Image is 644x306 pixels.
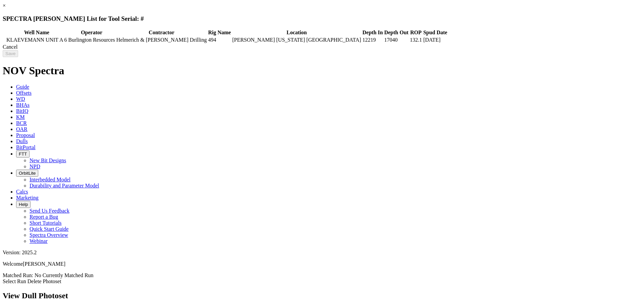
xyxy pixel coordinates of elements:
td: [DATE] [423,37,448,43]
a: Spectra Overview [30,232,68,238]
td: [PERSON_NAME] [US_STATE] [GEOGRAPHIC_DATA] [232,37,361,43]
th: Operator [68,29,115,36]
h3: SPECTRA [PERSON_NAME] List for Tool Serial: # [3,15,641,23]
span: Marketing [16,195,39,201]
a: Quick Start Guide [30,226,68,232]
span: Guide [16,84,29,90]
a: Durability and Parameter Model [30,183,99,188]
th: Well Name [6,29,67,36]
span: Calcs [16,189,28,194]
a: Short Tutorials [30,220,62,226]
span: BHAs [16,102,30,108]
div: Version: 2025.2 [3,250,641,256]
a: × [3,3,6,8]
th: Depth Out [384,29,409,36]
a: New Bit Designs [30,158,66,163]
td: Burlington Resources [68,37,115,43]
a: Interbedded Model [30,177,70,182]
span: KM [16,114,25,120]
a: Report a Bug [30,214,58,220]
a: Send Us Feedback [30,208,69,214]
h2: View Dull Photoset [3,291,641,300]
span: OrbitLite [19,171,36,176]
span: [PERSON_NAME] [23,261,65,267]
span: FTT [19,151,27,157]
span: Proposal [16,132,35,138]
span: Matched Run: [3,272,33,278]
td: 17040 [384,37,409,43]
td: KLAEVEMANN UNIT A 6 [6,37,67,43]
th: Spud Date [423,29,448,36]
th: Rig Name [208,29,231,36]
a: NPD [30,164,40,169]
td: Helmerich & [PERSON_NAME] Drilling [116,37,207,43]
span: BCR [16,120,27,126]
a: Select Run [3,278,26,284]
p: Welcome [3,261,641,267]
th: ROP [410,29,422,36]
a: Delete Photoset [28,278,61,284]
th: Depth In [362,29,383,36]
span: Help [19,202,28,207]
td: 494 [208,37,231,43]
span: WD [16,96,25,102]
input: Save [3,50,18,57]
span: Dulls [16,138,28,144]
span: No Currently Matched Run [35,272,94,278]
h1: NOV Spectra [3,64,641,77]
td: 12219 [362,37,383,43]
span: OAR [16,126,28,132]
th: Location [232,29,361,36]
th: Contractor [116,29,207,36]
span: BitPortal [16,144,36,150]
span: BitIQ [16,108,28,114]
div: Cancel [3,44,641,50]
span: Offsets [16,90,32,96]
a: Webinar [30,238,48,244]
td: 132.1 [410,37,422,43]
